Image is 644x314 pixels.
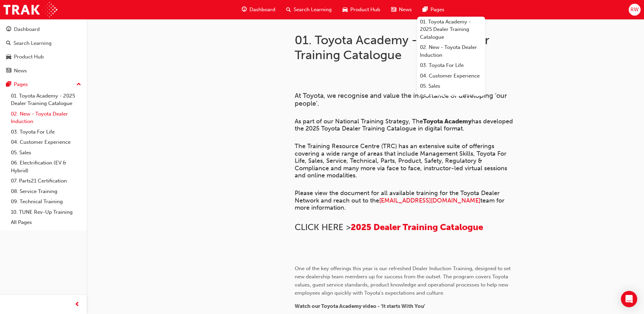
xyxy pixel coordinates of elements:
a: 01. Toyota Academy - 2025 Dealer Training Catalogue [8,91,84,109]
span: team for more information. [295,197,506,212]
div: Dashboard [14,25,40,33]
span: The Training Resource Centre (TRC) has an extensive suite of offerings covering a wide range of a... [295,142,509,179]
span: CLICK HERE > [295,222,351,232]
span: At Toyota, we recognise and value the importance of developing ‘our people'. [295,92,509,107]
span: One of the key offerings this year is our refreshed Dealer Induction Training, designed to set ne... [295,265,512,296]
span: prev-icon [75,300,80,309]
span: Please view the document for all available training for the Toyota Dealer Network and reach out t... [295,189,501,204]
span: guage-icon [242,5,247,14]
a: 02. New - Toyota Dealer Induction [8,109,84,127]
a: News [3,65,84,77]
span: news-icon [6,68,11,74]
span: As part of our National Training Strategy, The [295,118,423,125]
a: 05. Sales [417,81,485,91]
button: Pages [3,78,84,91]
span: Toyota Academy [423,118,472,125]
a: Product Hub [3,51,84,63]
a: 06. Electrification (EV & Hybrid) [417,91,485,109]
a: 01. Toyota Academy - 2025 Dealer Training Catalogue [417,17,485,42]
a: Dashboard [3,23,84,36]
div: Product Hub [14,53,44,61]
img: Trak [3,2,57,17]
span: guage-icon [6,27,11,33]
span: car-icon [343,5,348,14]
a: pages-iconPages [417,3,450,17]
a: 03. Toyota For Life [417,60,485,71]
a: 04. Customer Experience [8,137,84,147]
a: search-iconSearch Learning [281,3,337,17]
span: car-icon [6,54,11,60]
div: Search Learning [14,39,52,47]
a: 04. Customer Experience [417,71,485,81]
a: 07. Parts21 Certification [8,176,84,186]
a: 03. Toyota For Life [8,127,84,137]
a: All Pages [8,217,84,228]
a: 09. Technical Training [8,196,84,207]
a: 05. Sales [8,147,84,158]
a: car-iconProduct Hub [337,3,386,17]
a: [EMAIL_ADDRESS][DOMAIN_NAME] [379,197,480,204]
span: up-icon [76,80,81,89]
span: pages-icon [6,82,11,88]
span: search-icon [6,40,11,47]
span: News [399,6,412,14]
a: guage-iconDashboard [236,3,281,17]
span: RW [630,6,639,14]
span: pages-icon [423,5,428,14]
span: news-icon [391,5,396,14]
a: 10. TUNE Rev-Up Training [8,207,84,217]
a: 02. New - Toyota Dealer Induction [417,42,485,60]
a: news-iconNews [386,3,417,17]
span: Product Hub [350,6,380,14]
div: News [14,67,27,75]
button: RW [629,4,641,16]
a: 08. Service Training [8,186,84,197]
span: search-icon [286,5,291,14]
span: has developed the 2025 Toyota Dealer Training Catalogue in digital format. [295,118,515,133]
a: 06. Electrification (EV & Hybrid) [8,158,84,176]
span: Pages [430,6,444,14]
a: 2025 Dealer Training Catalogue [351,222,483,232]
div: Pages [14,81,28,88]
div: Open Intercom Messenger [621,291,637,307]
h1: 01. Toyota Academy - 2025 Dealer Training Catalogue [295,33,517,62]
span: Search Learning [294,6,332,14]
span: Watch our Toyota Academy video - 'It starts With You' [295,303,425,309]
span: Dashboard [250,6,275,14]
button: DashboardSearch LearningProduct HubNews [3,22,84,78]
a: Search Learning [3,37,84,50]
